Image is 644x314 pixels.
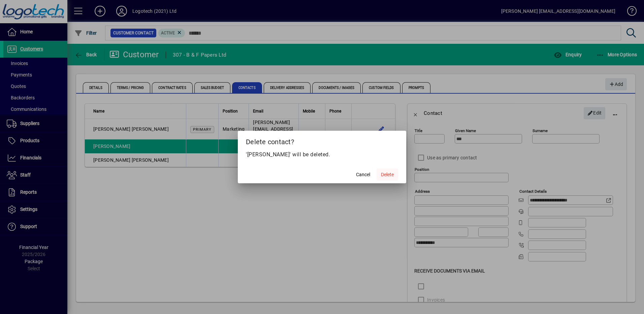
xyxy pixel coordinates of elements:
[377,168,398,181] button: Delete
[381,171,394,178] span: Delete
[246,151,398,159] p: '[PERSON_NAME]' will be deleted.
[238,131,406,150] h2: Delete contact?
[352,168,374,181] button: Cancel
[356,171,370,178] span: Cancel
